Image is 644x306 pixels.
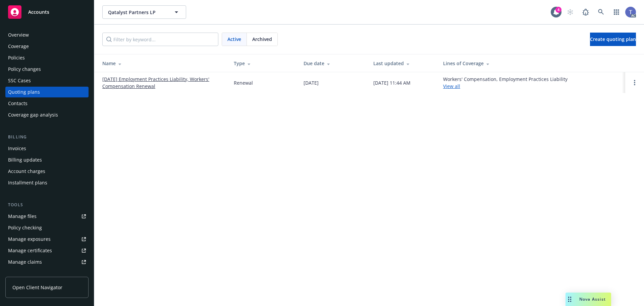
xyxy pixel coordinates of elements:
[579,296,606,302] span: Nova Assist
[566,293,574,306] div: Drag to move
[234,79,253,86] div: Renewal
[8,75,31,86] div: SSC Cases
[5,110,89,120] a: Coverage gap analysis
[8,98,28,109] div: Contacts
[102,76,223,90] a: [DATE] Employment Practices Liability, Workers' Compensation Renewal
[566,293,611,306] button: Nova Assist
[5,30,89,40] a: Overview
[8,41,29,52] div: Coverage
[8,177,47,188] div: Installment plans
[8,257,42,267] div: Manage claims
[8,87,40,97] div: Quoting plans
[8,155,42,165] div: Billing updates
[234,60,293,67] div: Type
[590,33,636,46] a: Create quoting plan
[5,52,89,63] a: Policies
[373,79,411,86] div: [DATE] 11:44 AM
[8,52,25,63] div: Policies
[102,5,186,19] button: Qatalyst Partners LP
[5,211,89,222] a: Manage files
[5,222,89,233] a: Policy checking
[594,5,608,19] a: Search
[8,64,41,75] div: Policy changes
[5,75,89,86] a: SSC Cases
[610,5,623,19] a: Switch app
[252,36,272,43] span: Archived
[12,284,62,291] span: Open Client Navigator
[227,36,241,43] span: Active
[5,177,89,188] a: Installment plans
[5,64,89,75] a: Policy changes
[373,60,432,67] div: Last updated
[5,87,89,97] a: Quoting plans
[8,234,51,245] div: Manage exposures
[5,134,89,140] div: Billing
[5,202,89,208] div: Tools
[8,211,37,222] div: Manage files
[5,3,89,21] a: Accounts
[625,7,636,17] img: photo
[8,166,45,177] div: Account charges
[8,222,42,233] div: Policy checking
[555,7,561,13] div: 4
[590,36,636,42] span: Create quoting plan
[5,166,89,177] a: Account charges
[631,79,639,87] a: Open options
[108,9,166,16] span: Qatalyst Partners LP
[579,5,592,19] a: Report a Bug
[8,143,26,154] div: Invoices
[8,268,40,279] div: Manage BORs
[5,268,89,279] a: Manage BORs
[443,60,620,67] div: Lines of Coverage
[5,155,89,165] a: Billing updates
[5,234,89,245] a: Manage exposures
[102,33,218,46] input: Filter by keyword...
[304,60,363,67] div: Due date
[102,60,223,67] div: Name
[28,9,49,15] span: Accounts
[8,110,58,120] div: Coverage gap analysis
[443,83,460,89] a: View all
[5,257,89,267] a: Manage claims
[443,76,568,90] div: Workers' Compensation, Employment Practices Liability
[304,79,319,86] div: [DATE]
[5,41,89,52] a: Coverage
[563,5,577,19] a: Start snowing
[8,245,52,256] div: Manage certificates
[5,143,89,154] a: Invoices
[8,30,29,40] div: Overview
[5,98,89,109] a: Contacts
[5,245,89,256] a: Manage certificates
